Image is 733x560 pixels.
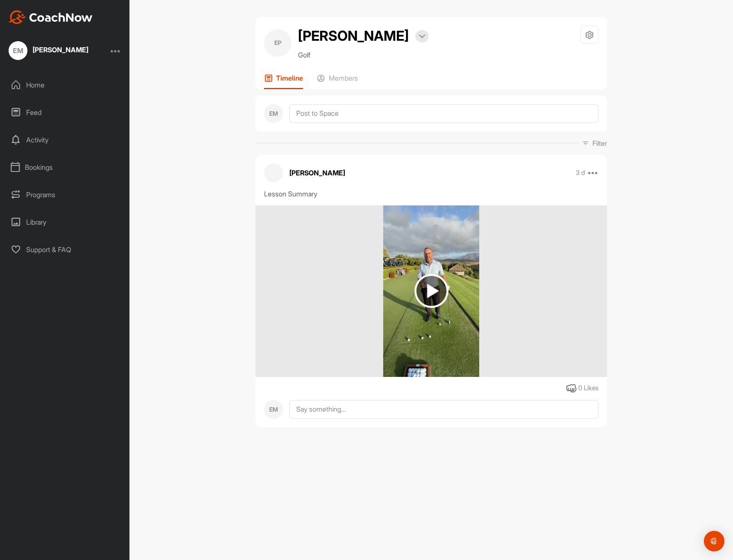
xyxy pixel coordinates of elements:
[5,129,126,151] div: Activity
[415,274,448,308] img: play
[576,169,585,177] p: 3 d
[5,157,126,178] div: Bookings
[33,46,88,53] div: [PERSON_NAME]
[578,383,598,393] div: 0 Likes
[329,74,358,82] p: Members
[383,205,480,377] img: media
[5,184,126,205] div: Programs
[9,10,93,24] img: CoachNow
[419,34,425,39] img: arrow-down
[5,102,126,123] div: Feed
[5,239,126,260] div: Support & FAQ
[704,531,724,551] div: Open Intercom Messenger
[264,29,291,57] div: EP
[264,104,283,123] div: EM
[592,138,607,148] p: Filter
[264,189,598,199] div: Lesson Summary
[298,26,409,46] h2: [PERSON_NAME]
[5,74,126,96] div: Home
[5,211,126,233] div: Library
[289,168,345,178] p: [PERSON_NAME]
[276,74,303,82] p: Timeline
[9,41,27,60] div: EM
[264,400,283,419] div: EM
[298,50,429,60] p: Golf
